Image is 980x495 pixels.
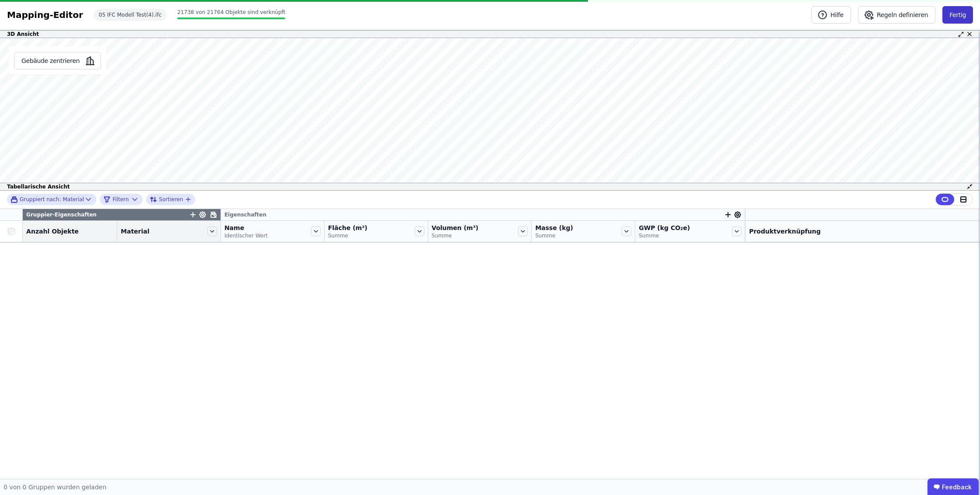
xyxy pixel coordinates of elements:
span: Identischer Wert [224,232,268,239]
button: Fertig [942,6,973,24]
span: Summe [328,232,367,239]
button: Regeln definieren [858,6,935,24]
span: Sortieren [159,196,183,203]
div: 05 IFC Modell Test(4).ifc [94,9,167,21]
div: Mapping-Editor [7,9,83,21]
span: Fläche (m²) [328,223,367,232]
span: Gruppier-Eigenschaften [26,211,97,218]
span: 3D Ansicht [7,31,39,38]
div: Material [10,196,84,203]
span: Anzahl Objekte [26,227,79,236]
span: Masse (kg) [535,223,573,232]
span: Material [121,227,150,236]
span: Summe [535,232,573,239]
button: Gebäude zentrieren [14,52,101,70]
span: Eigenschaften [224,211,266,218]
button: Hilfe [812,6,851,24]
div: Produktverknüpfung [749,227,976,236]
button: Sortieren [150,194,192,205]
span: Gruppiert nach: [20,196,61,203]
span: Summe [432,232,479,239]
span: Tabellarische Ansicht [7,183,70,190]
span: 21738 von 21764 Objekte sind verknüpft [177,9,285,15]
span: Filtern [112,196,129,203]
span: Name [224,223,268,232]
span: Summe [639,232,690,239]
span: GWP (kg CO₂e) [639,223,690,232]
span: Volumen (m³) [432,223,479,232]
